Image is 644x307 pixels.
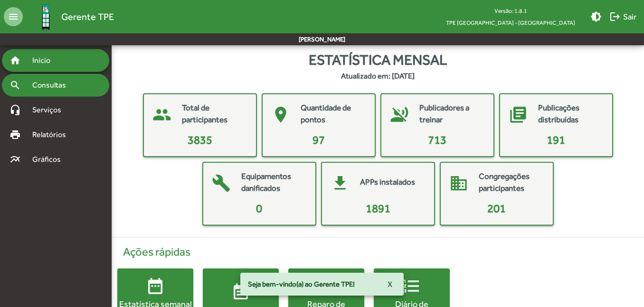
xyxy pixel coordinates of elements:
[9,104,21,116] mat-icon: headset_mic
[388,276,392,293] span: X
[380,276,400,293] button: X
[23,1,114,32] a: Gerente TPE
[309,49,447,70] span: Estatística mensal
[504,100,532,129] mat-icon: library_books
[146,277,165,296] mat-icon: date_range
[301,102,365,126] mat-card-title: Quantidade de pontos
[479,170,543,195] mat-card-title: Congregações participantes
[438,5,583,17] div: Versão: 1.8.1
[148,100,176,129] mat-icon: people
[117,245,638,259] h4: Ações rápidas
[428,133,446,146] span: 713
[366,202,390,215] span: 1891
[487,202,506,215] span: 201
[9,79,21,91] mat-icon: search
[590,11,602,22] mat-icon: brightness_medium
[30,1,61,32] img: Logo
[609,11,621,22] mat-icon: logout
[241,170,306,195] mat-card-title: Equipamentos danificados
[27,55,64,66] span: Início
[248,279,355,289] span: Seja bem-vindo(a) ao Gerente TPE!
[313,133,325,146] span: 97
[445,169,473,198] mat-icon: domain
[609,8,636,25] span: Sair
[4,7,23,26] mat-icon: menu
[326,169,354,198] mat-icon: get_app
[182,102,246,126] mat-card-title: Total de participantes
[27,104,74,116] span: Serviços
[341,70,415,82] strong: Atualizado em: [DATE]
[538,102,603,126] mat-card-title: Publicações distribuídas
[61,9,114,24] span: Gerente TPE
[27,79,78,91] span: Consultas
[207,169,236,198] mat-icon: build
[9,129,21,140] mat-icon: print
[27,129,78,140] span: Relatórios
[547,133,565,146] span: 191
[9,154,21,165] mat-icon: multiline_chart
[438,17,583,29] span: TPE [GEOGRAPHIC_DATA] - [GEOGRAPHIC_DATA]
[385,100,414,129] mat-icon: voice_over_off
[27,154,74,165] span: Gráficos
[360,176,415,188] mat-card-title: APPs instalados
[256,202,262,215] span: 0
[266,100,295,129] mat-icon: place
[9,55,21,66] mat-icon: home
[188,133,212,146] span: 3835
[606,8,640,25] button: Sair
[419,102,484,126] mat-card-title: Publicadores a treinar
